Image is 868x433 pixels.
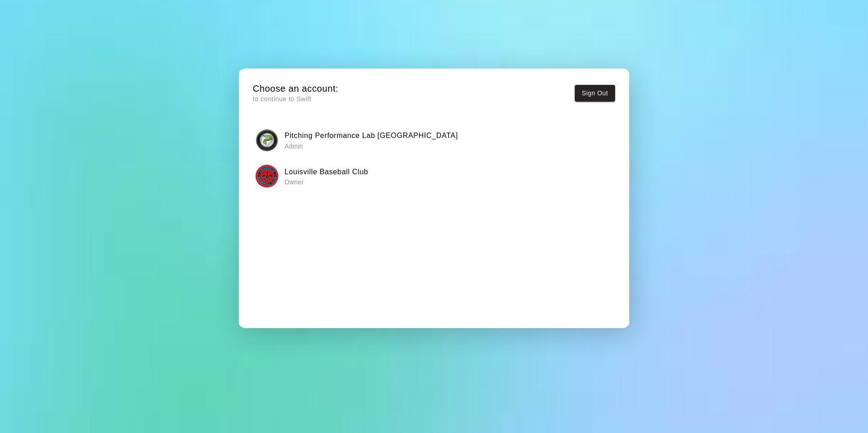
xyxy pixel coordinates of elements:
p: Owner [285,177,368,187]
button: Louisville Baseball ClubLouisville Baseball Club Owner [253,162,615,191]
h5: Choose an account: [253,83,339,95]
p: to continue to Swift [253,94,339,104]
p: Admin [285,142,458,151]
button: Pitching Performance Lab LouisvillePitching Performance Lab [GEOGRAPHIC_DATA] Admin [253,126,615,154]
img: Pitching Performance Lab Louisville [256,129,278,152]
button: Sign Out [575,85,616,102]
img: Louisville Baseball Club [256,165,278,187]
h6: Louisville Baseball Club [285,166,368,178]
h6: Pitching Performance Lab [GEOGRAPHIC_DATA] [285,130,458,142]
